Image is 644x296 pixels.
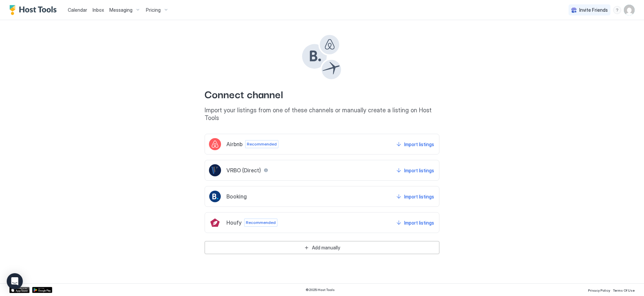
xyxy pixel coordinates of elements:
[613,6,621,14] div: menu
[226,167,261,174] span: VRBO (Direct)
[624,5,635,15] div: User profile
[226,219,241,226] span: Houfy
[32,287,52,293] a: Google Play Store
[93,7,104,13] span: Inbox
[146,7,161,13] span: Pricing
[205,241,439,254] button: Add manually
[93,6,104,13] a: Inbox
[246,220,276,226] span: Recommended
[68,6,87,13] a: Calendar
[404,167,434,174] div: Import listings
[395,138,435,150] button: Import listings
[395,164,435,176] button: Import listings
[226,193,247,200] span: Booking
[404,219,434,226] div: Import listings
[205,86,439,101] span: Connect channel
[613,286,635,293] a: Terms Of Use
[9,287,30,293] a: App Store
[205,107,439,122] span: Import your listings from one of these channels or manually create a listing on Host Tools
[306,288,335,292] span: © 2025 Host Tools
[9,5,60,15] a: Host Tools Logo
[579,7,608,13] span: Invite Friends
[613,288,635,292] span: Terms Of Use
[588,286,610,293] a: Privacy Policy
[226,141,243,147] span: Airbnb
[395,217,435,229] button: Import listings
[68,7,87,13] span: Calendar
[7,273,23,289] div: Open Intercom Messenger
[404,193,434,200] div: Import listings
[395,190,435,202] button: Import listings
[404,141,434,148] div: Import listings
[312,244,340,251] div: Add manually
[247,141,277,147] span: Recommended
[109,7,132,13] span: Messaging
[588,288,610,292] span: Privacy Policy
